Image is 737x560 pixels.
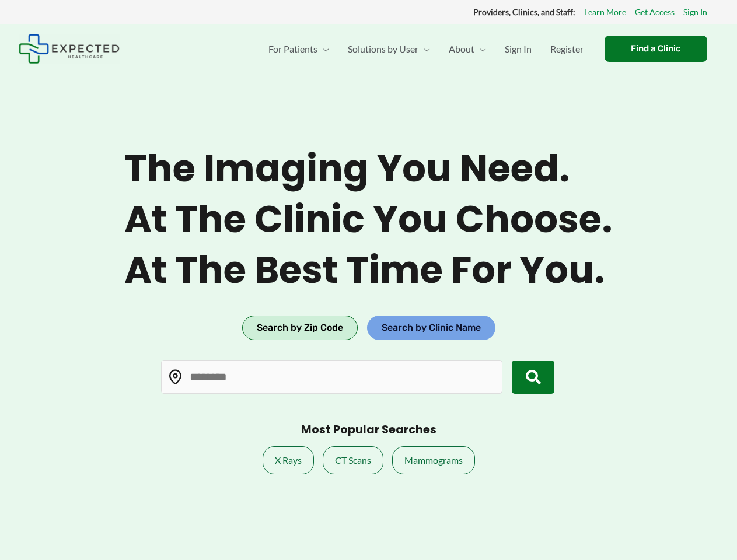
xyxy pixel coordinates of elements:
span: For Patients [268,29,317,69]
a: X Rays [263,446,314,474]
h3: Most Popular Searches [301,423,436,437]
span: Sign In [505,29,532,69]
strong: Providers, Clinics, and Staff: [473,7,575,17]
span: The imaging you need. [124,146,613,191]
a: Learn More [584,5,626,20]
button: Search by Zip Code [242,316,358,340]
span: At the clinic you choose. [124,197,613,242]
a: Find a Clinic [605,36,707,62]
span: Register [550,29,584,69]
a: Get Access [635,5,675,20]
a: Sign In [683,5,707,20]
nav: Primary Site Navigation [259,29,593,69]
span: Solutions by User [348,29,418,69]
span: At the best time for you. [124,248,613,293]
a: Solutions by UserMenu Toggle [338,29,439,69]
span: Menu Toggle [317,29,329,69]
span: About [449,29,474,69]
span: Menu Toggle [418,29,430,69]
img: Expected Healthcare Logo - side, dark font, small [19,34,120,64]
a: Mammograms [392,446,475,474]
a: CT Scans [323,446,383,474]
a: Sign In [495,29,541,69]
a: For PatientsMenu Toggle [259,29,338,69]
span: Menu Toggle [474,29,486,69]
button: Search by Clinic Name [367,316,495,340]
a: AboutMenu Toggle [439,29,495,69]
a: Register [541,29,593,69]
img: Location pin [168,370,183,385]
